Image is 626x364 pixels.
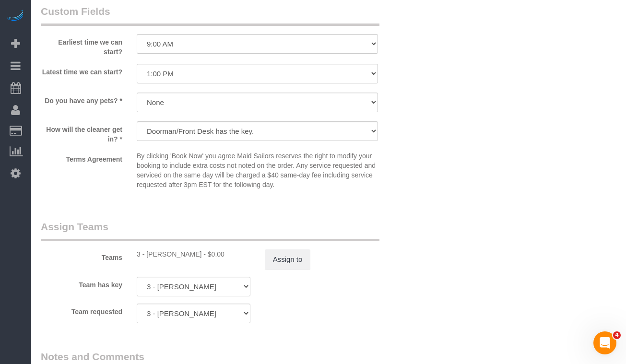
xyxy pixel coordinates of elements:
[34,121,130,144] label: How will the cleaner get in? *
[613,331,621,339] span: 4
[34,93,130,106] label: Do you have any pets? *
[137,249,250,259] div: 0 hours x $17.00/hour
[593,331,616,354] iframe: Intercom live chat
[34,151,130,164] label: Terms Agreement
[137,151,378,189] p: By clicking 'Book Now' you agree Maid Sailors reserves the right to modify your booking to includ...
[265,249,311,270] button: Assign to
[34,34,130,57] label: Earliest time we can start?
[34,249,130,262] label: Teams
[34,277,130,290] label: Team has key
[6,10,25,23] img: Automaid Logo
[41,220,379,241] legend: Assign Teams
[34,64,130,77] label: Latest time we can start?
[34,304,130,317] label: Team requested
[41,4,379,26] legend: Custom Fields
